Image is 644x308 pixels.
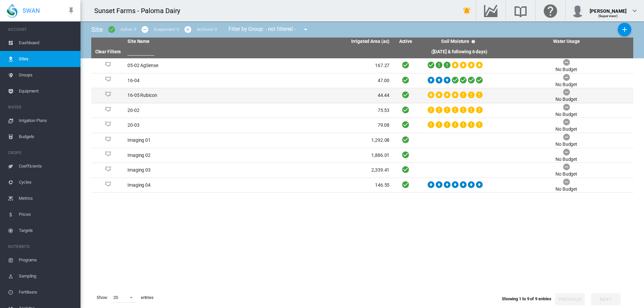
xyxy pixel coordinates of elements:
div: No Budget [555,111,577,118]
md-icon: icon-bell-ring [463,7,471,15]
span: Coefficients [19,158,75,174]
span: CROPS [8,147,75,158]
th: Active [392,38,419,46]
md-icon: icon-checkbox-marked-circle [108,25,116,34]
td: 1,292.08 [259,133,392,148]
div: Active: 9 [120,26,136,33]
img: 1.svg [104,166,112,174]
md-icon: icon-cancel [184,25,192,34]
td: 167.27 [259,58,392,73]
td: 1,886.01 [259,148,392,163]
th: Irrigated Area (ac) [259,38,392,46]
td: 20-03 [125,118,259,133]
td: 47.00 [259,73,392,88]
td: Imaging 03 [125,163,259,178]
md-icon: icon-chevron-down [631,7,639,15]
span: Sampling [19,268,75,284]
img: 1.svg [104,181,112,189]
img: 1.svg [104,62,112,70]
button: icon-bell-ring [460,4,474,17]
div: Site Id: 31724 [94,62,122,70]
img: SWAN-Landscape-Logo-Colour-drop.png [7,4,17,18]
td: Imaging 04 [125,178,259,193]
div: Site Id: 35401 [94,166,122,174]
button: Add New Site, define start date [618,23,631,36]
span: Irrigation Plans [19,113,75,129]
md-icon: icon-minus-circle [141,25,149,34]
span: Cycles [19,174,75,190]
span: Showing 1 to 9 of 9 entries [502,296,551,301]
tr: Site Id: 31727 20-02 75.53 No Budget [91,103,633,118]
div: 20 [113,295,118,300]
span: (Supervisor) [598,14,618,18]
div: Site Id: 31727 [94,107,122,115]
tr: Site Id: 35399 Imaging 01 1,292.08 No Budget [91,133,633,148]
th: Soil Moisture [419,38,499,46]
div: No Budget [555,156,577,163]
md-icon: Click here for help [542,7,558,15]
td: 05-02 AgSense [125,58,259,73]
span: entries [138,292,156,303]
td: 79.08 [259,118,392,133]
span: Fertilisers [19,284,75,300]
div: No Budget [555,141,577,148]
div: Site Id: 31725 [94,91,122,100]
a: Clear Filters [95,49,121,54]
tr: Site Id: 35400 Imaging 02 1,886.01 No Budget [91,148,633,163]
td: 146.55 [259,178,392,193]
span: ACCOUNT [8,24,75,35]
div: No Budget [555,126,577,133]
th: Water Usage [499,38,633,46]
td: 16-04 [125,73,259,88]
div: Archived: 0 [197,26,217,33]
div: No Budget [555,81,577,88]
md-icon: icon-pin [67,7,75,15]
span: Sites [19,51,75,67]
span: Equipment [19,83,75,99]
tr: Site Id: 31722 Imaging 04 146.55 No Budget [91,178,633,193]
th: ([DATE] & following 6 days) [419,46,499,58]
img: profile.jpg [571,4,584,17]
img: 1.svg [104,76,112,84]
img: 1.svg [104,91,112,100]
img: 1.svg [104,107,112,115]
td: 75.53 [259,103,392,118]
td: 44.44 [259,88,392,103]
md-icon: icon-help-circle [469,38,477,46]
div: Site Id: 35399 [94,136,122,144]
button: icon-menu-down [299,23,312,36]
div: No Budget [555,96,577,103]
span: Programs [19,252,75,268]
span: Metrics [19,190,75,206]
div: Site Id: 31729 [94,121,122,129]
td: Imaging 02 [125,148,259,163]
span: Prices [19,206,75,223]
span: Budgets [19,129,75,145]
div: No Budget [555,171,577,178]
td: 20-02 [125,103,259,118]
div: [PERSON_NAME] [590,5,627,12]
md-icon: Search the knowledge base [513,7,529,15]
th: Site Name [125,38,259,46]
tr: Site Id: 31725 16-05 Rubicon 44.44 No Budget [91,88,633,103]
span: NUTRIENTS [8,241,75,252]
button: Previous [555,293,585,305]
md-icon: icon-menu-down [302,25,310,34]
span: Groups [19,67,75,83]
md-icon: Go to the Data Hub [483,7,499,15]
div: Site Id: 35400 [94,151,122,159]
div: Sunset Farms - Paloma Dairy [94,6,186,15]
button: Next [591,293,621,305]
img: 1.svg [104,151,112,159]
td: Imaging 01 [125,133,259,148]
span: Show [94,292,110,303]
td: 2,339.41 [259,163,392,178]
tr: Site Id: 31729 20-03 79.08 No Budget [91,118,633,133]
span: SWAN [22,6,40,15]
div: Site Id: 32814 [94,76,122,84]
div: Filter by Group: - not filtered - [223,23,314,36]
td: 16-05 Rubicon [125,88,259,103]
tr: Site Id: 31724 05-02 AgSense 167.27 No Budget [91,58,633,73]
span: Targets [19,223,75,239]
md-icon: icon-plus [621,25,629,34]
